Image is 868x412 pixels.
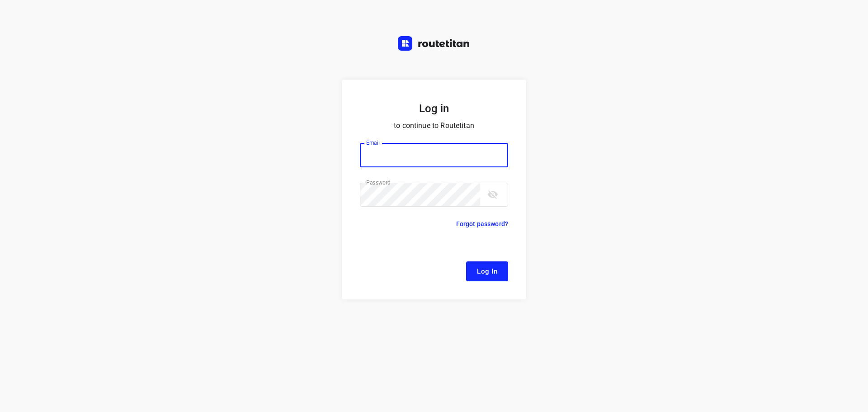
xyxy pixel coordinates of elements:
h5: Log in [360,101,508,116]
span: Log In [477,265,497,277]
img: Routetitan [398,36,470,51]
button: Log In [466,261,508,281]
button: toggle password visibility [484,185,502,204]
p: to continue to Routetitan [360,119,508,132]
p: Forgot password? [456,218,508,229]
